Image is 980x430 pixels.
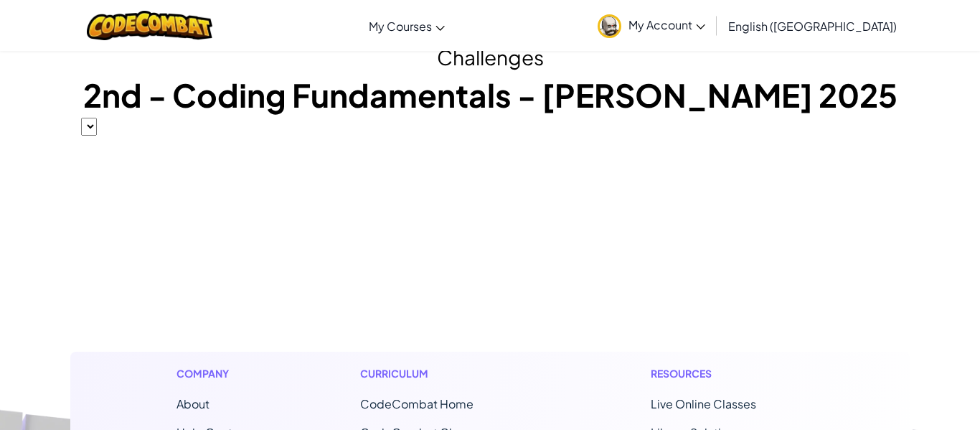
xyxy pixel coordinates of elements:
a: About [176,396,209,411]
a: My Account [590,3,712,48]
h1: 2nd - Coding Fundamentals - [PERSON_NAME] 2025 [81,73,899,117]
img: avatar [598,14,621,38]
span: My Account [628,17,705,32]
a: Live Online Classes [651,396,756,411]
span: English ([GEOGRAPHIC_DATA]) [728,19,897,34]
h1: Company [176,366,243,381]
a: My Courses [362,6,452,45]
span: CodeCombat Home [360,396,473,411]
span: My Courses [369,19,432,34]
img: CodeCombat logo [87,11,212,40]
h1: Curriculum [360,366,534,381]
h2: Challenges [81,42,899,73]
a: English ([GEOGRAPHIC_DATA]) [721,6,904,45]
h1: Resources [651,366,804,381]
